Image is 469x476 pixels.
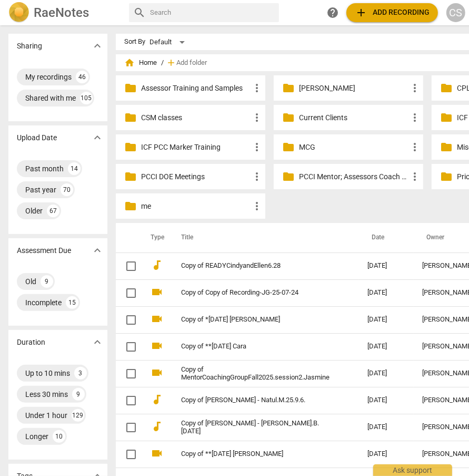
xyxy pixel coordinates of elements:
[141,112,251,123] p: CSM classes
[25,297,62,308] div: Incomplete
[151,366,163,379] span: videocam
[25,276,36,287] div: Old
[124,38,145,46] div: Sort By
[66,296,78,309] div: 15
[34,5,89,20] h2: RaeNotes
[61,183,73,196] div: 70
[408,170,421,183] span: more_vert
[91,131,104,144] span: expand_more
[25,410,67,421] div: Under 1 hour
[25,389,68,400] div: Less 30 mins
[181,396,330,404] a: Copy of [PERSON_NAME] - Natul.M.25.9.6.
[282,82,295,94] span: folder
[91,336,104,348] span: expand_more
[72,388,85,401] div: 9
[446,3,465,22] button: CS
[251,141,263,153] span: more_vert
[440,111,453,124] span: folder
[251,170,263,183] span: more_vert
[440,82,453,94] span: folder
[53,430,65,443] div: 10
[251,200,263,212] span: more_vert
[440,170,453,183] span: folder
[25,93,76,103] div: Shared with me
[124,82,137,94] span: folder
[299,83,408,94] p: Becket-McInroy
[282,141,295,153] span: folder
[124,111,137,124] span: folder
[359,441,414,468] td: [DATE]
[141,201,251,212] p: me
[91,244,104,257] span: expand_more
[151,313,163,325] span: videocam
[408,111,421,124] span: more_vert
[150,4,275,21] input: Search
[359,333,414,360] td: [DATE]
[282,170,295,183] span: folder
[25,184,56,195] div: Past year
[25,368,70,378] div: Up to 10 mins
[282,111,295,124] span: folder
[161,59,164,67] span: /
[440,141,453,153] span: folder
[124,57,157,68] span: Home
[355,6,430,19] span: Add recording
[181,262,330,270] a: Copy of READYCindyandEllen6.28
[151,286,163,298] span: videocam
[91,40,104,52] span: expand_more
[251,82,263,94] span: more_vert
[47,205,59,217] div: 67
[326,6,339,19] span: help
[299,142,408,153] p: MCG
[323,3,342,22] a: Help
[151,447,163,460] span: videocam
[346,3,438,22] button: Upload
[133,6,146,19] span: search
[181,450,330,458] a: Copy of **[DATE] [PERSON_NAME]
[124,170,137,183] span: folder
[181,366,330,382] a: Copy of MentorCoachingGroupFall2025.session2.Jasmine
[17,245,71,256] p: Assessment Due
[168,223,359,252] th: Title
[151,393,163,406] span: audiotrack
[89,242,105,258] button: Show more
[181,420,330,435] a: Copy of [PERSON_NAME] - [PERSON_NAME].B.[DATE]
[8,2,121,23] a: LogoRaeNotes
[181,289,330,297] a: Copy of Copy of Recording-JG-25-07-24
[141,83,251,94] p: Assessor Training and Samples
[25,163,64,174] div: Past month
[299,171,408,182] p: PCCI Mentor; Assessors Coach Community
[176,59,207,67] span: Add folder
[359,306,414,333] td: [DATE]
[8,2,29,23] img: Logo
[17,41,42,52] p: Sharing
[89,38,105,54] button: Show more
[89,334,105,350] button: Show more
[25,206,43,216] div: Older
[149,34,188,51] div: Default
[41,275,53,288] div: 9
[141,171,251,182] p: PCCI DOE Meetings
[359,252,414,279] td: [DATE]
[68,162,81,175] div: 14
[124,141,137,153] span: folder
[181,316,330,324] a: Copy of *[DATE] [PERSON_NAME]
[359,387,414,414] td: [DATE]
[80,92,93,104] div: 105
[25,72,72,82] div: My recordings
[124,200,137,212] span: folder
[151,339,163,352] span: videocam
[89,130,105,145] button: Show more
[373,464,452,476] div: Ask support
[408,82,421,94] span: more_vert
[151,259,163,271] span: audiotrack
[72,409,84,422] div: 129
[17,132,57,143] p: Upload Date
[25,431,48,442] div: Longer
[251,111,263,124] span: more_vert
[359,360,414,387] td: [DATE]
[299,112,408,123] p: Current Clients
[359,414,414,441] td: [DATE]
[142,223,168,252] th: Type
[181,343,330,351] a: Copy of **[DATE] Cara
